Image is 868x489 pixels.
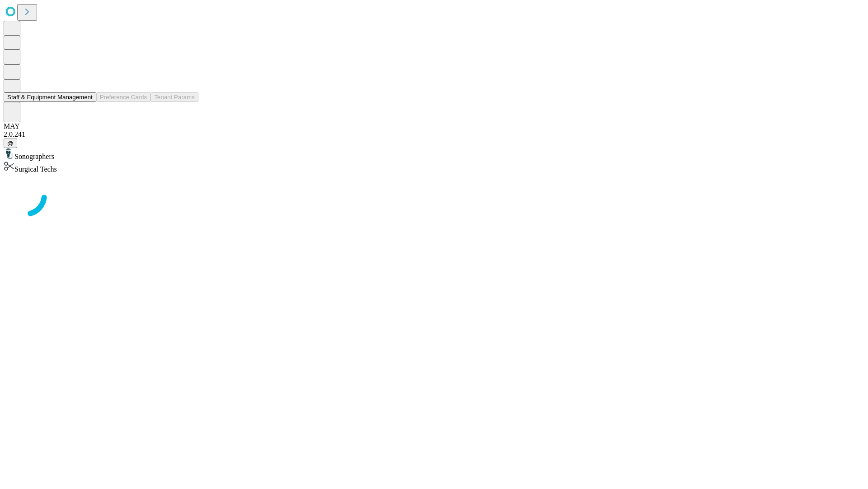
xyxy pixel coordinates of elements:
[4,122,864,130] div: MAY
[4,161,864,173] div: Surgical Techs
[4,92,96,102] button: Staff & Equipment Management
[4,148,864,161] div: Sonographers
[96,92,151,102] button: Preference Cards
[151,92,198,102] button: Tenant Params
[7,140,14,147] span: @
[4,130,864,139] div: 2.0.241
[4,139,17,148] button: @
